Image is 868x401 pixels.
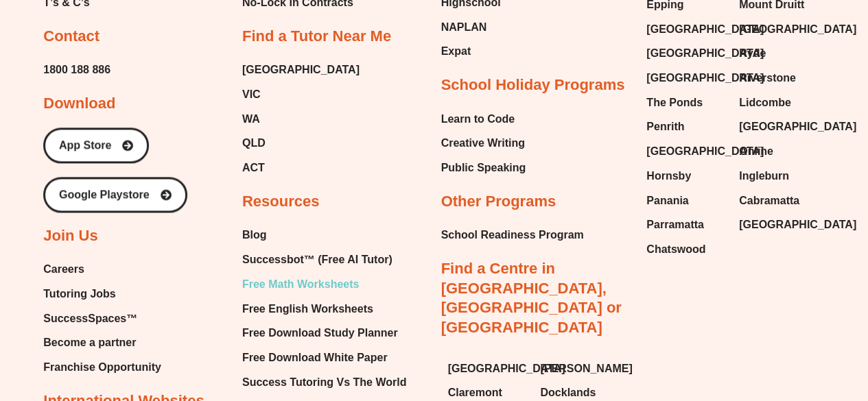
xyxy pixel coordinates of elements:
a: Online [739,141,818,162]
span: [GEOGRAPHIC_DATA] [646,141,764,162]
a: App Store [43,127,149,163]
a: QLD [242,133,360,154]
a: [GEOGRAPHIC_DATA] [448,359,527,379]
a: Lidcombe [739,93,818,113]
span: App Store [59,140,111,151]
span: Blog [242,225,267,245]
span: [PERSON_NAME] [540,359,632,379]
span: VIC [242,84,261,105]
a: Google Playstore [43,177,187,212]
span: [GEOGRAPHIC_DATA] [739,19,856,40]
span: The Ponds [646,93,703,113]
span: SuccessSpaces™ [43,308,137,329]
a: Hornsby [646,166,725,186]
span: Parramatta [646,215,704,235]
span: Learn to Code [441,109,515,130]
a: [PERSON_NAME] [540,359,619,379]
span: Penrith [646,117,684,137]
span: Free Download White Paper [242,348,388,368]
iframe: Chat Widget [799,335,868,401]
span: [GEOGRAPHIC_DATA] [448,359,565,379]
span: WA [242,109,260,130]
a: [GEOGRAPHIC_DATA] [646,141,725,162]
a: VIC [242,84,360,105]
span: [GEOGRAPHIC_DATA] [739,215,856,235]
span: NAPLAN [441,17,487,38]
a: 1800 188 886 [43,60,110,80]
a: Ingleburn [739,166,818,186]
a: Find a Centre in [GEOGRAPHIC_DATA], [GEOGRAPHIC_DATA] or [GEOGRAPHIC_DATA] [441,260,622,336]
span: Hornsby [646,166,691,186]
span: Expat [441,41,471,62]
span: Become a partner [43,332,136,353]
span: [GEOGRAPHIC_DATA] [739,117,856,137]
a: Panania [646,191,725,211]
span: Free Download Study Planner [242,323,398,343]
span: Cabramatta [739,191,799,211]
h2: School Holiday Programs [441,75,625,95]
a: Ryde [739,43,818,64]
span: Chatswood [646,239,705,260]
a: Free Download White Paper [242,348,406,368]
span: Panania [646,191,688,211]
a: SuccessSpaces™ [43,308,161,329]
a: The Ponds [646,93,725,113]
span: [GEOGRAPHIC_DATA] [646,68,764,88]
h2: Other Programs [441,192,556,212]
a: [GEOGRAPHIC_DATA] [646,19,725,40]
a: NAPLAN [441,17,507,38]
a: Franchise Opportunity [43,357,161,378]
a: ACT [242,158,360,178]
a: Success Tutoring Vs The World [242,372,406,393]
span: Careers [43,259,84,280]
a: Cabramatta [739,191,818,211]
h2: Download [43,94,115,114]
a: Careers [43,259,161,280]
span: Successbot™ (Free AI Tutor) [242,250,392,270]
a: Successbot™ (Free AI Tutor) [242,250,406,270]
span: Free Math Worksheets [242,274,359,295]
a: Riverstone [739,68,818,88]
a: School Readiness Program [441,225,584,245]
a: [GEOGRAPHIC_DATA] [739,19,818,40]
span: Free English Worksheets [242,299,373,319]
a: Parramatta [646,215,725,235]
a: [GEOGRAPHIC_DATA] [739,117,818,137]
span: Creative Writing [441,133,525,154]
a: Tutoring Jobs [43,284,161,304]
span: Lidcombe [739,93,791,113]
span: [GEOGRAPHIC_DATA] [646,43,764,64]
span: Ingleburn [739,166,789,186]
a: Become a partner [43,332,161,353]
h2: Contact [43,27,99,47]
a: Blog [242,225,406,245]
span: Riverstone [739,68,796,88]
h2: Join Us [43,226,97,246]
a: Expat [441,41,507,62]
a: Learn to Code [441,109,526,130]
a: WA [242,109,360,130]
span: ACT [242,158,265,178]
span: Google Playstore [59,189,150,200]
a: Free Math Worksheets [242,274,406,295]
a: [GEOGRAPHIC_DATA] [646,68,725,88]
a: Free English Worksheets [242,299,406,319]
a: Public Speaking [441,158,526,178]
a: [GEOGRAPHIC_DATA] [739,215,818,235]
a: Creative Writing [441,133,526,154]
a: [GEOGRAPHIC_DATA] [242,60,360,80]
a: [GEOGRAPHIC_DATA] [646,43,725,64]
a: Penrith [646,117,725,137]
h2: Find a Tutor Near Me [242,27,391,47]
span: Online [739,141,773,162]
span: Ryde [739,43,766,64]
a: Free Download Study Planner [242,323,406,343]
span: [GEOGRAPHIC_DATA] [646,19,764,40]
